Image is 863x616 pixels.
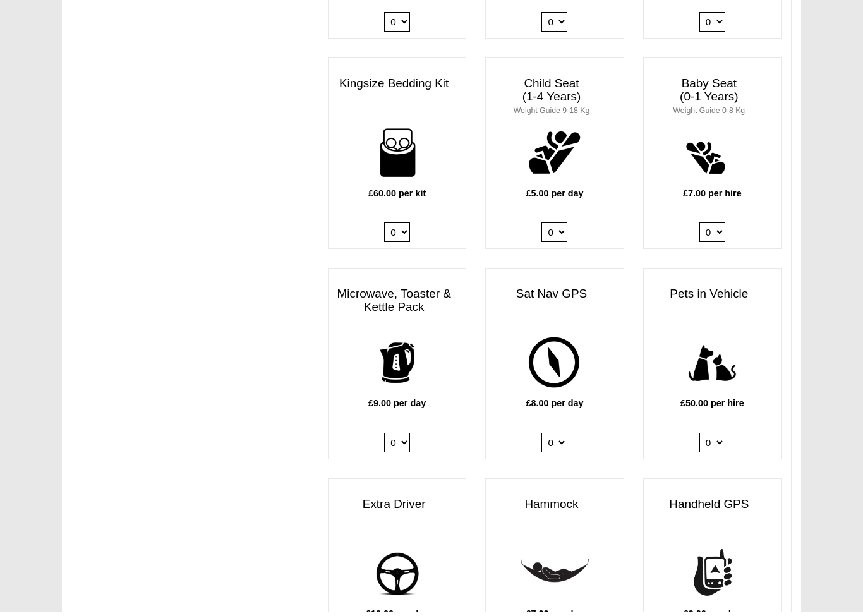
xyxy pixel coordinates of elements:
h3: Extra Driver [329,496,466,522]
h3: Handheld GPS [644,496,781,522]
h3: Child Seat (1-4 Years) [486,75,623,127]
img: hammock.png [521,543,589,612]
b: £9.00 per day [368,402,426,413]
img: kettle.png [363,333,431,402]
b: £7.00 per hire [683,193,742,203]
h3: Baby Seat (0-1 Years) [644,75,781,127]
h3: Pets in Vehicle [644,286,781,311]
h3: Microwave, Toaster & Kettle Pack [329,286,466,325]
img: gps.png [521,333,589,402]
b: £5.00 per day [526,193,583,203]
h3: Kingsize Bedding Kit [329,75,466,101]
img: bedding-for-two.png [363,123,431,191]
img: handheld-gps.png [678,543,747,612]
h3: Sat Nav GPS [486,286,623,311]
b: £60.00 per kit [368,193,426,203]
h3: Hammock [486,496,623,522]
img: pets.png [678,333,747,402]
b: £8.00 per day [526,402,583,413]
small: Weight Guide 0-8 Kg [673,111,745,119]
small: Weight Guide 9-18 Kg [514,111,589,119]
img: child.png [521,123,589,191]
img: baby.png [678,123,747,191]
b: £50.00 per hire [680,402,744,413]
img: add-driver.png [363,543,431,612]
